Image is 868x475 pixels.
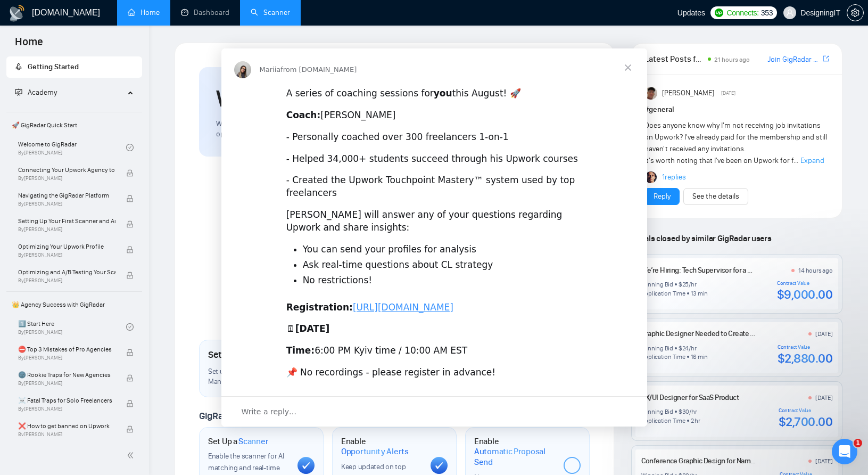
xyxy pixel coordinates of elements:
[303,243,582,256] li: You can send your profiles for analysis
[286,131,582,144] div: - Personally coached over 300 freelancers 1-on-1
[434,88,452,99] b: you
[286,174,582,200] div: - Created the Upwork Touchpoint Mastery™ system used by top freelancers
[286,345,582,357] div: 6:00 PM Kyiv time / 10:00 AM EST
[295,323,330,334] b: [DATE]
[221,396,647,427] div: Open conversation and reply
[303,259,582,272] li: Ask real-time questions about CL strategy
[286,366,582,379] div: 📌 No recordings - please register in advance!
[286,110,321,120] b: Coach:
[303,274,582,287] li: No restrictions!
[286,153,582,166] div: - Helped 34,000+ students succeed through his Upwork courses
[286,209,582,234] div: [PERSON_NAME] will answer any of your questions regarding Upwork and share insights:
[353,302,453,313] a: [URL][DOMAIN_NAME]
[286,302,353,313] b: Registration:
[286,345,315,356] b: Time:
[234,61,251,78] img: Profile image for Mariia
[609,48,647,87] span: Close
[280,65,357,73] span: from [DOMAIN_NAME]
[260,65,281,73] span: Mariia
[286,109,582,122] div: [PERSON_NAME]
[242,405,297,419] span: Write a reply…
[286,87,582,100] div: A series of coaching sessions for this August! 🚀
[286,323,582,335] div: 🗓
